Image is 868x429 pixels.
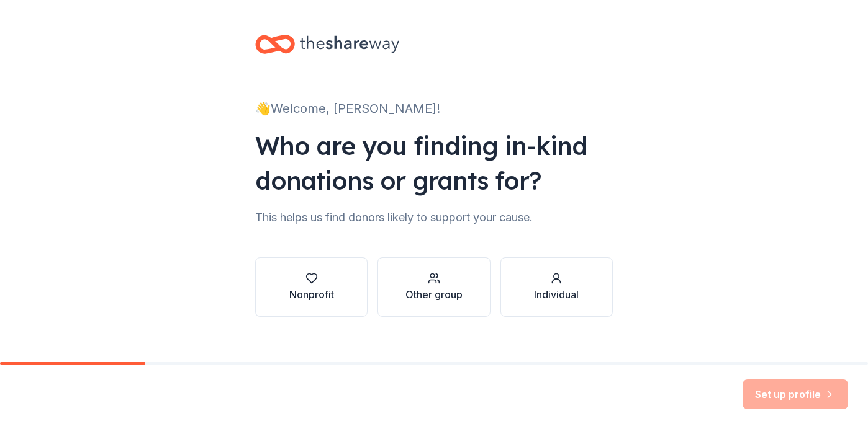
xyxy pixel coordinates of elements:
[255,128,613,198] div: Who are you finding in-kind donations or grants for?
[255,257,368,317] button: Nonprofit
[534,287,579,302] div: Individual
[255,99,613,118] div: 👋 Welcome, [PERSON_NAME]!
[405,287,463,302] div: Other group
[289,287,334,302] div: Nonprofit
[500,257,613,317] button: Individual
[255,208,613,228] div: This helps us find donors likely to support your cause.
[377,257,490,317] button: Other group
